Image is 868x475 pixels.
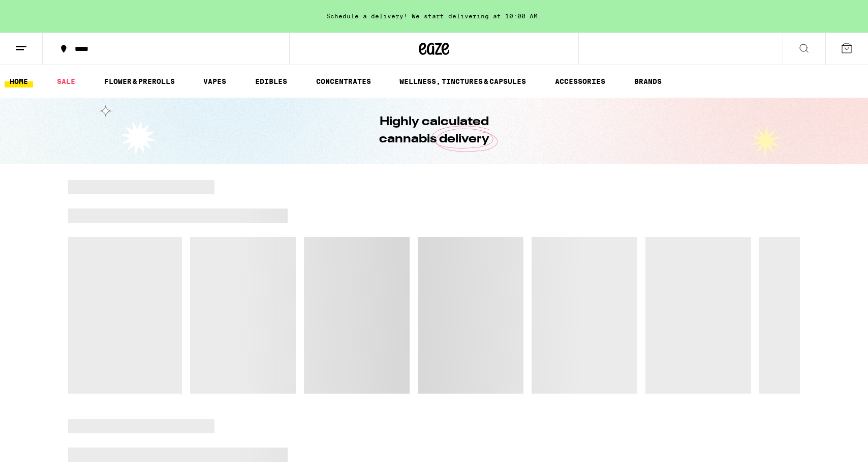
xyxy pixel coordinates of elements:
a: WELLNESS, TINCTURES & CAPSULES [394,75,531,87]
a: CONCENTRATES [311,75,376,87]
a: ACCESSORIES [550,75,610,87]
a: FLOWER & PREROLLS [99,75,180,87]
a: SALE [52,75,80,87]
h1: Highly calculated cannabis delivery [350,113,518,148]
a: HOME [5,75,33,87]
a: VAPES [198,75,231,87]
a: BRANDS [629,75,667,87]
a: EDIBLES [250,75,292,87]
